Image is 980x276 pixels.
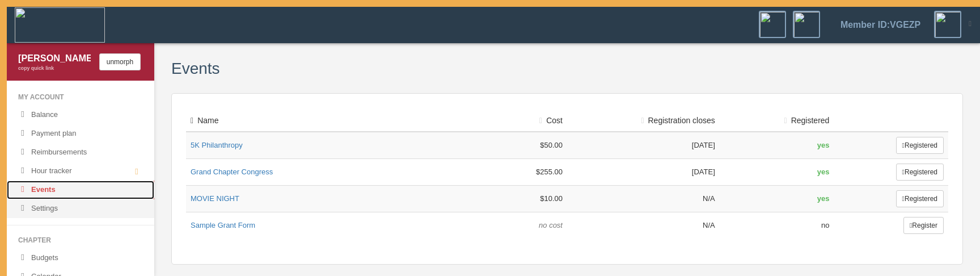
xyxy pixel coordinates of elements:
[7,181,154,199] a: Events
[191,168,273,176] a: Grand Chapter Congress
[567,111,720,132] th: Registration closes
[567,186,720,212] td: N/A
[539,221,563,229] span: no cost
[540,194,563,203] span: $10.00
[567,212,720,239] td: N/A
[7,89,154,106] li: My Account
[540,141,563,149] span: $50.00
[7,106,154,124] a: Balance
[817,194,830,203] strong: yes
[896,137,944,154] button: Registered
[191,221,255,229] a: Sample Grant Form
[827,7,934,43] a: Member ID: VGEZP
[186,111,415,132] th: Name
[7,249,154,267] a: Budgets
[7,162,154,181] a: Hour tracker
[817,168,830,176] strong: yes
[720,111,834,132] th: Registered
[18,65,91,72] div: copy quick link
[191,194,239,203] a: MOVIE NIGHT
[171,60,220,78] h3: Events
[896,190,944,207] button: Registered
[415,111,567,132] th: Cost
[903,217,944,234] button: Register
[99,53,141,70] button: unmorph
[896,164,944,181] button: Registered
[7,124,154,143] a: Payment plan
[817,141,830,149] strong: yes
[7,232,154,249] li: Chapter
[191,141,243,149] a: 5K Philanthropy
[567,132,720,159] td: [DATE]
[536,168,563,176] span: $255.00
[7,143,154,162] a: Reimbursements
[720,212,834,239] td: no
[18,52,91,65] div: [PERSON_NAME] Jordan
[567,159,720,186] td: [DATE]
[7,199,154,218] a: Settings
